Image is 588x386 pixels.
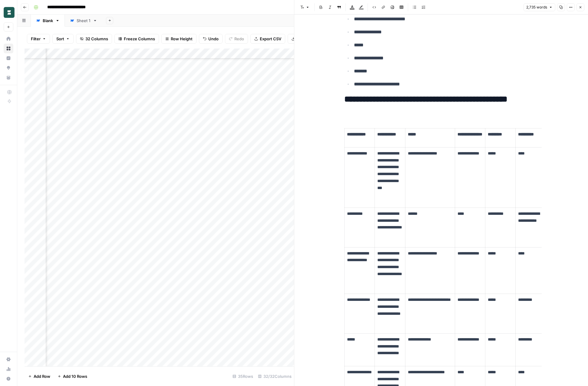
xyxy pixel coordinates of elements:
button: Freeze Columns [114,34,159,44]
a: Your Data [4,73,13,82]
a: Home [4,34,13,44]
button: Filter [27,34,50,44]
div: 35 Rows [230,371,256,381]
button: 32 Columns [76,34,112,44]
span: Freeze Columns [124,36,155,42]
button: Help + Support [4,374,13,384]
span: Add Row [34,373,50,379]
a: Sheet 1 [65,15,102,27]
button: Workspace: Borderless [4,5,13,20]
button: Export CSV [250,34,285,44]
span: Sort [56,36,64,42]
img: Borderless Logo [4,7,15,18]
button: Undo [199,34,223,44]
span: 32 Columns [85,36,108,42]
div: Sheet 1 [77,18,91,24]
span: Row Height [171,36,193,42]
span: Redo [234,36,244,42]
a: Blank [31,15,65,27]
span: Add 10 Rows [63,373,87,379]
div: Blank [43,18,53,24]
span: Filter [31,36,41,42]
button: Add Row [25,371,54,381]
div: 32/32 Columns [256,371,294,381]
a: Settings [4,354,13,364]
button: Add 10 Rows [54,371,91,381]
span: Export CSV [260,36,281,42]
button: 2,735 words [524,3,555,11]
button: Redo [225,34,248,44]
span: 2,735 words [526,5,547,10]
a: Usage [4,364,13,374]
button: Row Height [161,34,197,44]
a: Insights [4,53,13,63]
a: Browse [4,44,13,53]
span: Undo [208,36,219,42]
a: Opportunities [4,63,13,73]
button: Sort [52,34,74,44]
